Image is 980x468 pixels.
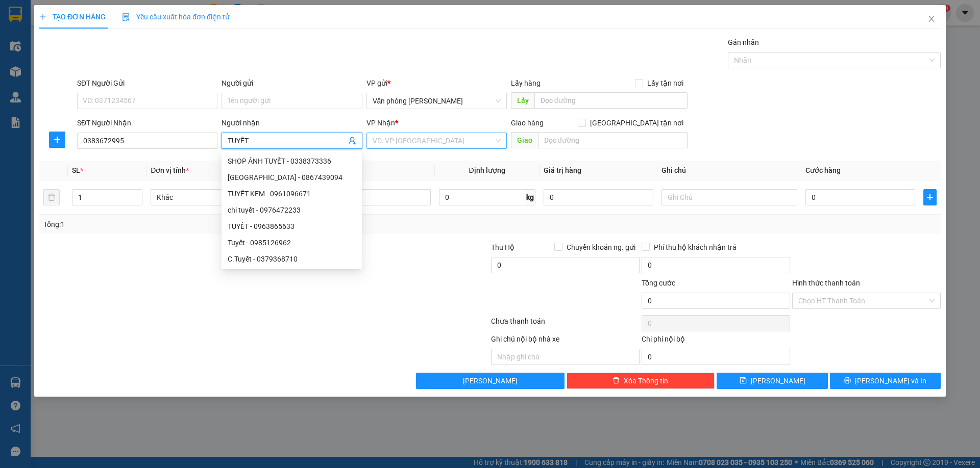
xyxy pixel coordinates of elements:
input: VD: Bàn, Ghế [295,189,430,205]
span: Giao [511,132,538,148]
span: Yêu cầu xuất hóa đơn điện tử [122,13,230,21]
div: Ghi chú nội bộ nhà xe [491,333,640,349]
div: chi tuyết - 0976472233 [222,202,362,218]
div: TUYẾT - 0963865633 [222,218,362,235]
div: SĐT Người Nhận [77,117,217,128]
span: [GEOGRAPHIC_DATA] tận nơi [586,117,688,128]
div: VP gửi [366,77,507,89]
span: Giá trị hàng [544,166,581,174]
span: Cước hàng [805,166,841,174]
span: Lấy hàng [511,79,541,87]
div: TUYẾT KEM - 0961096671 [222,186,362,202]
span: user-add [348,137,356,145]
span: Lấy tận nơi [643,77,688,89]
span: Tổng cước [642,279,675,287]
span: Khác [157,190,280,205]
div: TUYẾT - 0963865633 [228,221,356,232]
input: 0 [544,189,653,205]
img: icon [122,13,130,21]
span: Xóa Thông tin [624,375,668,386]
span: plus [50,136,65,144]
div: SĐT Người Gửi [77,77,217,89]
div: Chưa thanh toán [490,316,641,333]
span: [PERSON_NAME] [751,375,805,386]
span: plus [924,193,936,201]
div: Người gửi [222,77,362,89]
span: TẠO ĐƠN HÀNG [39,13,106,21]
button: deleteXóa Thông tin [567,373,715,389]
span: [PERSON_NAME] và In [855,375,926,386]
input: Ghi Chú [661,189,797,205]
span: Decrease Value [131,197,142,205]
span: Định lượng [469,166,505,174]
div: Tuyết - 0985126962 [228,237,356,248]
div: Người nhận [222,117,362,128]
input: Dọc đường [534,92,688,109]
span: [PERSON_NAME] [463,375,518,386]
span: Phí thu hộ khách nhận trả [650,242,741,253]
th: Ghi chú [657,161,801,180]
label: Hình thức thanh toán [792,279,860,287]
label: Gán nhãn [728,38,759,46]
span: Văn phòng Quỳnh Lưu [373,93,501,109]
button: Close [917,5,946,34]
button: plus [49,132,65,148]
div: SHOP ÁNH TUYẾT - 0338373336 [228,155,356,167]
span: Lấy [511,92,534,109]
input: Nhập ghi chú [491,349,640,365]
button: plus [923,189,937,205]
div: Tổng: 1 [43,219,378,230]
button: printer[PERSON_NAME] và In [830,373,941,389]
span: SL [72,166,80,174]
span: printer [844,377,851,385]
span: Chuyển khoản ng. gửi [562,242,640,253]
input: Dọc đường [538,132,688,148]
span: Đơn vị tính [151,166,189,174]
button: [PERSON_NAME] [416,373,565,389]
span: plus [39,13,46,20]
div: C.Tuyết - 0379368710 [228,253,356,265]
span: Increase Value [131,190,142,197]
div: Tuyết - 0985126962 [222,235,362,251]
div: C.Tuyết - 0379368710 [222,251,362,267]
span: kg [525,189,535,205]
span: Giao hàng [511,119,544,127]
span: close [927,15,936,23]
span: VP Nhận [366,119,395,127]
div: SHOP ÁNH TUYẾT - 0338373336 [222,153,362,169]
button: delete [43,189,60,205]
div: Bà Tuyết Sơn hải - 0867439094 [222,169,362,186]
div: chi tuyết - 0976472233 [228,204,356,216]
span: save [740,377,747,385]
span: down [134,198,140,204]
button: save[PERSON_NAME] [717,373,827,389]
span: up [134,191,140,197]
span: Thu Hộ [491,243,514,251]
span: delete [612,377,620,385]
div: [GEOGRAPHIC_DATA] - 0867439094 [228,172,356,183]
div: TUYẾT KEM - 0961096671 [228,188,356,199]
div: Chi phí nội bộ [642,333,790,349]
